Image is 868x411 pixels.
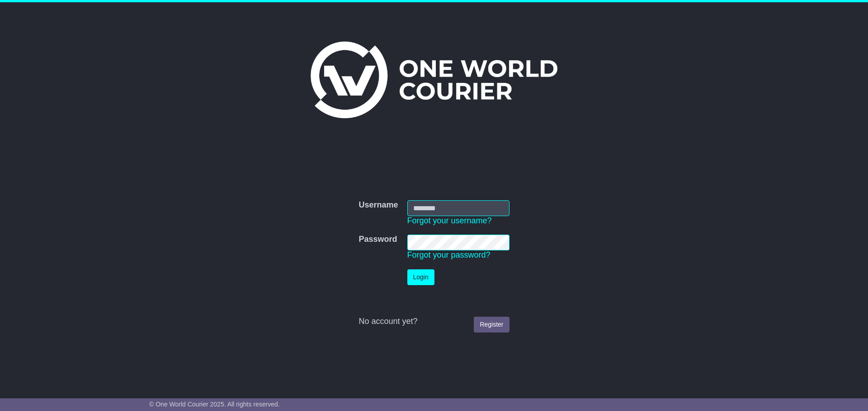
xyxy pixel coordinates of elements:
label: Password [359,235,397,245]
button: Login [407,269,434,285]
span: © One World Courier 2025. All rights reserved. [149,401,280,408]
label: Username [359,200,398,210]
a: Forgot your username? [407,216,492,225]
div: No account yet? [359,317,509,327]
img: One World [311,42,557,118]
a: Forgot your password? [407,250,491,259]
a: Register [474,317,509,332]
